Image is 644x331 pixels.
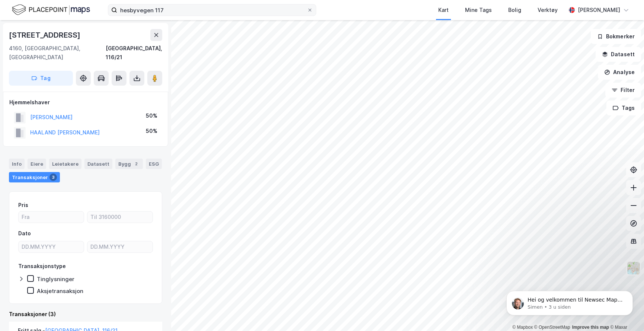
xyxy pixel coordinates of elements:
a: Mapbox [512,325,533,330]
div: Bolig [508,6,521,15]
div: Leietakere [49,159,81,169]
div: Pris [18,201,28,210]
div: Verktøy [538,6,558,15]
div: Mine Tags [465,6,492,15]
a: OpenStreetMap [534,325,570,330]
div: Dato [18,229,31,238]
img: logo.f888ab2527a4732fd821a326f86c7f29.svg [12,3,90,16]
button: Tag [9,71,73,86]
div: ESG [146,159,162,169]
a: Improve this map [572,325,609,330]
div: 3 [49,174,57,181]
iframe: Intercom notifications melding [495,275,644,327]
div: Transaksjoner [9,172,60,182]
input: Søk på adresse, matrikkel, gårdeiere, leietakere eller personer [117,4,307,16]
button: Filter [605,83,641,98]
div: Hjemmelshaver [9,98,162,107]
button: Datasett [596,47,641,62]
div: Tinglysninger [37,276,74,283]
button: Tags [606,101,641,115]
div: 50% [146,111,157,120]
div: Info [9,159,25,169]
img: Z [627,261,641,275]
div: [GEOGRAPHIC_DATA], 116/21 [106,44,162,62]
input: DD.MM.YYYY [19,241,84,252]
input: DD.MM.YYYY [87,241,153,252]
input: Fra [19,211,84,223]
div: Bygg [115,159,143,169]
div: Aksjetransaksjon [37,287,83,295]
button: Analyse [598,65,641,80]
div: 2 [132,160,140,168]
div: [STREET_ADDRESS] [9,29,82,41]
div: Transaksjonstype [18,262,66,271]
div: 4160, [GEOGRAPHIC_DATA], [GEOGRAPHIC_DATA] [9,44,106,62]
div: Kart [438,6,449,15]
div: 50% [146,127,157,136]
input: Til 3160000 [87,211,153,223]
div: [PERSON_NAME] [578,6,620,15]
div: Transaksjoner (3) [9,310,162,319]
button: Bokmerker [591,29,641,44]
div: Datasett [84,159,112,169]
div: Eiere [28,159,46,169]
